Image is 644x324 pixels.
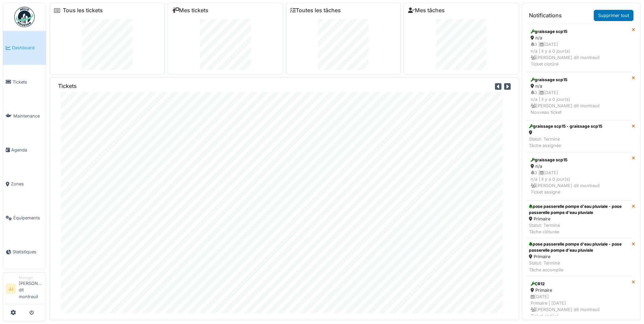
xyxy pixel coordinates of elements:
span: Agenda [11,147,43,153]
div: n/a [531,83,627,89]
a: Mes tickets [172,7,208,14]
div: Primaire [529,216,629,222]
div: graissage scp15 [531,29,627,35]
div: [DATE] Primaire | [DATE] [PERSON_NAME] dit montreuil Ticket clotûré [531,293,627,320]
div: Primaire [531,287,627,293]
div: pose passerelle pompe d'eau pluviale - pose passerelle pompe d'eau pluviale [529,203,629,216]
a: Agenda [3,133,46,167]
span: Dashboard [12,44,43,51]
a: Toutes les tâches [290,7,341,14]
img: Badge_color-CXgf-gQk.svg [14,7,35,27]
div: pose passerelle pompe d'eau pluviale - pose passerelle pompe d'eau pluviale [529,241,629,253]
div: Manager [19,275,43,280]
a: Équipements [3,201,46,235]
a: Maintenance [3,99,46,133]
div: Statut: Terminé Tâche clôturée [529,222,629,235]
div: 3 | [DATE] n/a | Il y a 0 jour(s) [PERSON_NAME] dit montreuil Ticket clotûré [531,41,627,67]
div: graissage scp15 [531,77,627,83]
div: n/a [531,163,627,169]
a: pose passerelle pompe d'eau pluviale - pose passerelle pompe d'eau pluviale Primaire Statut: Term... [526,238,632,276]
a: graissage scp15 - graissage scp15 Statut: TerminéTâche assignée [526,120,632,152]
a: graissage scp15 n/a 3 |[DATE]n/a | Il y a 0 jour(s) [PERSON_NAME] dit montreuilTicket clotûré [526,24,632,72]
a: graissage scp15 n/a 3 |[DATE]n/a | Il y a 0 jour(s) [PERSON_NAME] dit montreuilNouveau ticket [526,72,632,120]
div: Statut: Terminé Tâche assignée [529,136,602,149]
span: Tickets [13,79,43,85]
a: Tous les tickets [63,7,103,14]
span: Équipements [13,215,43,221]
div: Primaire [529,253,629,260]
div: Statut: Terminé Tâche accomplie [529,260,629,273]
a: Tickets [3,65,46,99]
a: Mes tâches [408,7,445,14]
div: 3 | [DATE] n/a | Il y a 0 jour(s) [PERSON_NAME] dit montreuil Nouveau ticket [531,89,627,115]
h6: Notifications [529,12,562,19]
div: graissage scp15 [531,157,627,163]
span: Maintenance [13,113,43,119]
a: Supprimer tout [594,10,633,21]
li: JJ [6,284,16,294]
div: CR12 [531,281,627,287]
span: Zones [11,181,43,187]
a: Zones [3,167,46,201]
a: Statistiques [3,235,46,269]
div: 3 | [DATE] n/a | Il y a 0 jour(s) [PERSON_NAME] dit montreuil Ticket assigné [531,169,627,196]
a: Dashboard [3,31,46,65]
div: graissage scp15 - graissage scp15 [529,123,602,129]
span: Statistiques [13,249,43,255]
a: pose passerelle pompe d'eau pluviale - pose passerelle pompe d'eau pluviale Primaire Statut: Term... [526,200,632,238]
li: [PERSON_NAME] dit montreuil [19,275,43,303]
div: n/a [531,35,627,41]
a: graissage scp15 n/a 3 |[DATE]n/a | Il y a 0 jour(s) [PERSON_NAME] dit montreuilTicket assigné [526,152,632,200]
h6: Tickets [58,83,77,89]
a: JJ Manager[PERSON_NAME] dit montreuil [6,275,43,304]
